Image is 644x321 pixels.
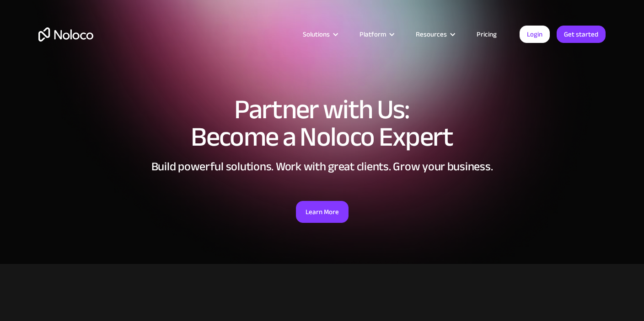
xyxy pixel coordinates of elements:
a: Pricing [465,28,508,40]
div: Solutions [303,28,330,40]
strong: Build powerful solutions. Work with great clients. Grow your business. [151,155,493,178]
a: Get started [557,26,606,43]
a: Learn More [296,201,349,223]
div: Platform [348,28,404,40]
div: Resources [404,28,465,40]
div: Platform [360,28,386,40]
h1: Partner with Us: Become a Noloco Expert [38,96,606,151]
a: Login [520,26,550,43]
a: home [38,27,93,42]
div: Solutions [291,28,348,40]
div: Resources [416,28,447,40]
